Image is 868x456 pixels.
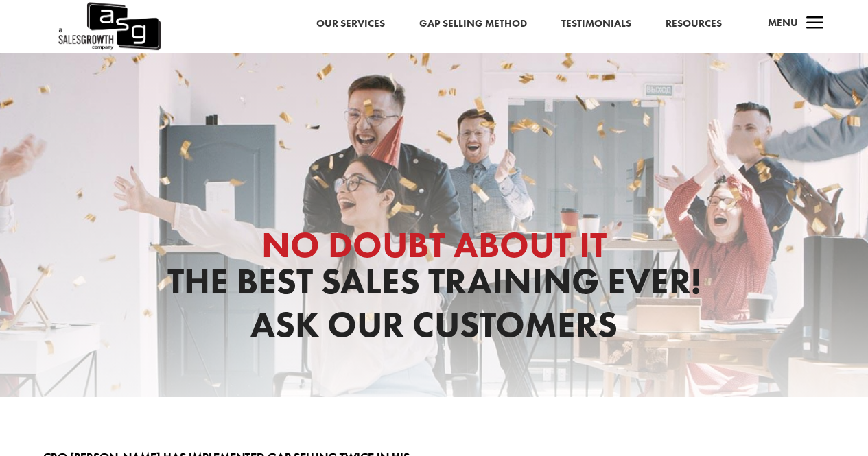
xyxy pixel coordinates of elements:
h1: The Best Sales Training Ever! [43,227,825,307]
h1: Ask Our Customers [43,307,825,350]
a: Testimonials [561,15,631,33]
a: Our Services [316,15,385,33]
span: No Doubt About It [261,221,607,268]
span: Menu [768,16,798,29]
a: Resources [666,15,722,33]
span: a [801,10,829,38]
a: Gap Selling Method [419,15,527,33]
